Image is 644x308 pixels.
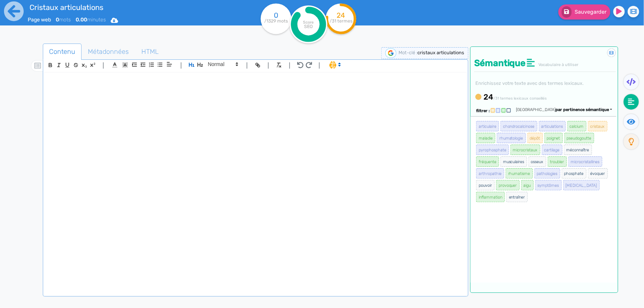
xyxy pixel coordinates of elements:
span: par pertinence sémantique [555,107,609,112]
span: symptômes [535,180,562,190]
span: [MEDICAL_DATA] [563,180,600,190]
span: calcium [567,121,586,131]
span: cristaux [588,121,607,131]
span: maladie [476,133,495,143]
b: 0 [56,17,59,23]
span: Contenu [43,42,81,62]
tspan: 24 [337,11,345,20]
span: cartilage [542,145,562,155]
tspan: /31 termes [330,18,352,24]
span: rhumatisme [506,168,533,179]
span: chondrocalcinose [500,121,537,131]
span: articulations [539,121,566,131]
span: osseux [528,156,546,167]
span: Aligment [164,60,175,69]
span: | [103,60,104,70]
span: pathologies [534,168,560,179]
b: 24 [483,93,493,101]
tspan: /1329 mots [264,18,288,24]
span: microcristallines [568,156,602,167]
h4: Sémantique [474,58,616,69]
small: /31 termes lexicaux conseillés [493,96,547,101]
span: | [289,60,290,70]
span: microcristaux [510,145,540,155]
a: Métadonnées [82,44,135,60]
span: Vocabulaire à utiliser [539,62,579,67]
span: minutes [76,17,106,23]
span: dépôt [527,133,543,143]
span: | [318,60,320,70]
button: Sauvegarder [558,4,610,20]
span: | [180,60,182,70]
span: poignet [544,133,563,143]
span: troubler [548,156,567,167]
a: Contenu [43,44,82,60]
span: phosphate [562,168,586,179]
span: Sauvegarder [575,9,606,15]
input: title [28,1,221,13]
span: évoquer [588,168,608,179]
b: 0.00 [76,17,87,23]
span: inflammation [476,192,505,202]
span: entraîner [506,192,528,202]
span: pouvoir [476,180,495,190]
span: méconnaître [564,145,592,155]
span: pyrophosphate [476,145,509,155]
span: | [246,60,248,70]
span: Page web [28,17,51,23]
span: | [268,60,269,70]
tspan: 0 [274,11,278,20]
img: google-serp-logo.png [385,48,396,58]
small: Enrichissez votre texte avec des termes lexicaux. [474,80,584,86]
tspan: Score [303,20,314,25]
span: Mot-clé : [399,50,417,55]
span: provoquer [496,180,520,190]
span: mots [56,17,71,23]
span: fréquente [476,156,499,167]
a: HTML [135,44,165,60]
span: pseudogoutte [564,133,594,143]
span: articulaire [476,121,499,131]
span: arthropathie [476,168,504,179]
span: aigu [521,180,534,190]
span: Métadonnées [82,42,135,62]
span: musculaires [500,156,527,167]
div: [GEOGRAPHIC_DATA] [516,107,612,113]
span: I.Assistant [326,60,343,69]
span: rhumatologie [497,133,526,143]
span: HTML [135,42,165,62]
span: cristaux articulations [417,50,464,55]
span: filtrer : [476,108,490,113]
tspan: SEO [304,24,313,29]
